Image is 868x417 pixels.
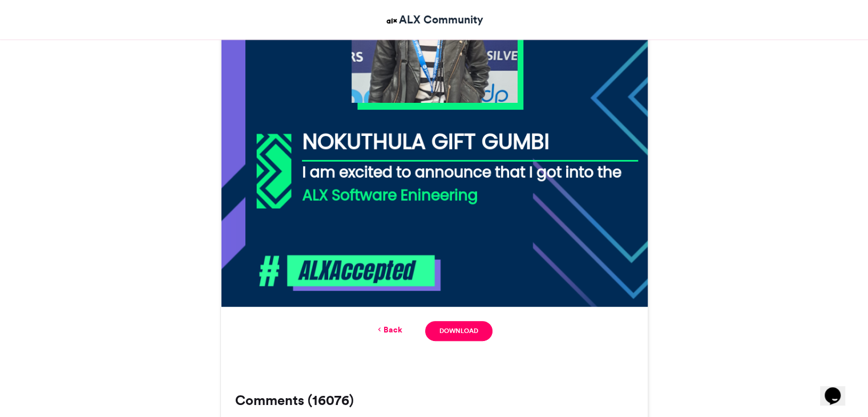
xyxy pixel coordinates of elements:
[376,324,402,336] a: Back
[235,394,633,407] h3: Comments (16076)
[385,14,399,28] img: ALX Community
[820,371,857,406] iframe: chat widget
[425,321,492,341] a: Download
[385,11,483,28] a: ALX Community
